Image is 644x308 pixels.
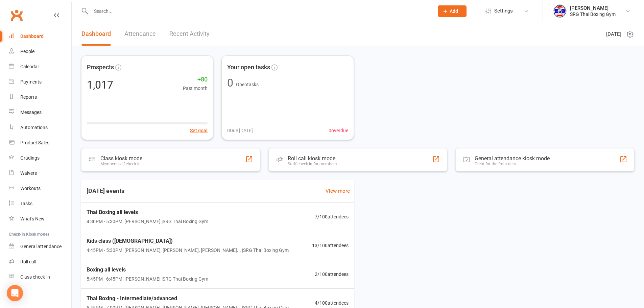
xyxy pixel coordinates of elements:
span: 7 / 100 attendees [315,213,349,220]
button: Set goal [190,127,208,134]
a: Workouts [9,181,71,196]
span: Settings [494,3,513,19]
a: Reports [9,90,71,105]
span: Past month [183,85,208,92]
span: 4 / 100 attendees [315,299,349,307]
span: Boxing all levels [87,265,208,274]
a: What's New [9,211,71,227]
div: SRG Thai Boxing Gym [570,11,616,17]
div: Staff check-in for members [288,162,337,166]
a: Payments [9,74,71,90]
a: Gradings [9,150,71,166]
span: 0 Due [DATE] [227,127,253,134]
div: General attendance [20,244,62,249]
a: Clubworx [8,7,25,24]
div: Product Sales [20,140,49,145]
div: Roll call kiosk mode [288,155,337,162]
input: Search... [89,6,429,16]
span: Your open tasks [227,63,270,72]
div: Automations [20,125,48,130]
span: Open tasks [236,82,259,87]
img: thumb_image1718682644.png [553,4,567,18]
span: +80 [183,75,208,85]
div: Payments [20,79,42,85]
a: View more [326,187,350,195]
a: Tasks [9,196,71,211]
a: Dashboard [9,29,71,44]
button: Add [438,5,467,17]
div: Open Intercom Messenger [7,285,23,301]
div: Messages [20,110,42,115]
span: Thai Boxing all levels [87,208,208,217]
span: Thai Boxing - Intermediate/advanced [87,294,289,303]
a: Class kiosk mode [9,269,71,285]
a: Recent Activity [169,22,210,46]
div: Tasks [20,201,32,206]
a: Product Sales [9,135,71,150]
a: General attendance kiosk mode [9,239,71,254]
div: People [20,49,34,54]
a: Automations [9,120,71,135]
a: Waivers [9,166,71,181]
span: 13 / 100 attendees [312,242,349,249]
div: Class check-in [20,274,50,280]
div: Great for the front desk [475,162,550,166]
div: Class kiosk mode [100,155,142,162]
a: Dashboard [81,22,111,46]
a: Attendance [124,22,156,46]
span: 4:30PM - 5:30PM | [PERSON_NAME] | SRG Thai Boxing Gym [87,218,208,225]
span: 5:45PM - 6:45PM | [PERSON_NAME] | SRG Thai Boxing Gym [87,275,208,283]
span: 4:45PM - 5:30PM | [PERSON_NAME], [PERSON_NAME], [PERSON_NAME]... | SRG Thai Boxing Gym [87,246,289,254]
div: Gradings [20,155,40,161]
a: Calendar [9,59,71,74]
a: People [9,44,71,59]
span: Kids class ([DEMOGRAPHIC_DATA]) [87,237,289,245]
h3: [DATE] events [81,185,130,197]
div: [PERSON_NAME] [570,5,616,11]
div: What's New [20,216,45,221]
div: General attendance kiosk mode [475,155,550,162]
div: Members self check-in [100,162,142,166]
div: Dashboard [20,33,44,39]
div: 1,017 [87,79,113,90]
div: Waivers [20,170,37,176]
span: 0 overdue [329,127,348,134]
div: Workouts [20,186,41,191]
a: Messages [9,105,71,120]
span: Add [450,8,458,14]
span: Prospects [87,63,114,72]
div: Roll call [20,259,36,264]
div: 0 [227,77,233,88]
span: [DATE] [606,30,621,38]
a: Roll call [9,254,71,269]
div: Calendar [20,64,39,69]
div: Reports [20,94,37,100]
span: 2 / 100 attendees [315,270,349,278]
